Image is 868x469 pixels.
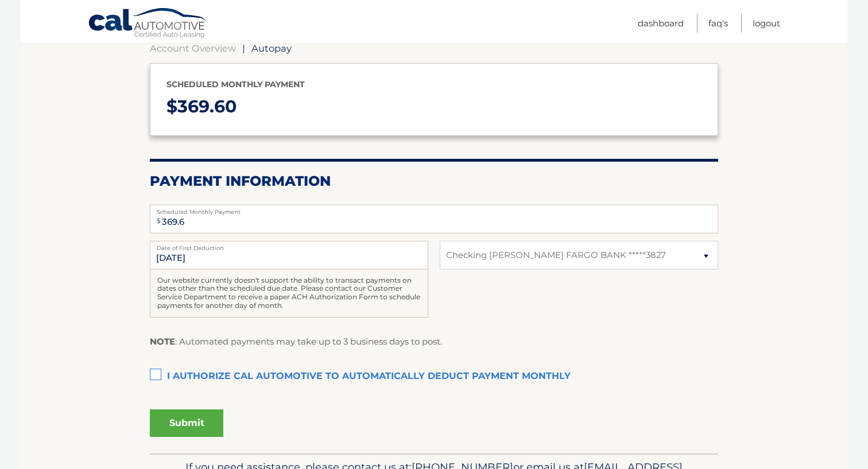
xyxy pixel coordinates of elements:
[150,42,236,54] a: Account Overview
[150,409,223,437] button: Submit
[242,42,245,54] span: |
[150,269,428,318] div: Our website currently doesn't support the ability to transact payments on dates other than the sc...
[166,92,702,122] p: $
[88,7,208,41] a: Cal Automotive
[153,208,164,234] span: $
[150,205,718,233] input: Payment Amount
[150,205,718,214] label: Scheduled Monthly Payment
[150,241,428,250] label: Date of First Deduction
[150,336,175,347] strong: NOTE
[177,96,237,117] span: 369.60
[638,14,684,33] a: Dashboard
[150,241,428,269] input: Payment Date
[753,14,780,33] a: Logout
[251,42,292,54] span: Autopay
[150,173,718,190] h2: Payment Information
[150,334,442,349] p: : Automated payments may take up to 3 business days to post.
[166,77,702,92] p: Scheduled monthly payment
[708,14,728,33] a: FAQ's
[150,365,718,388] label: I authorize cal automotive to automatically deduct payment monthly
